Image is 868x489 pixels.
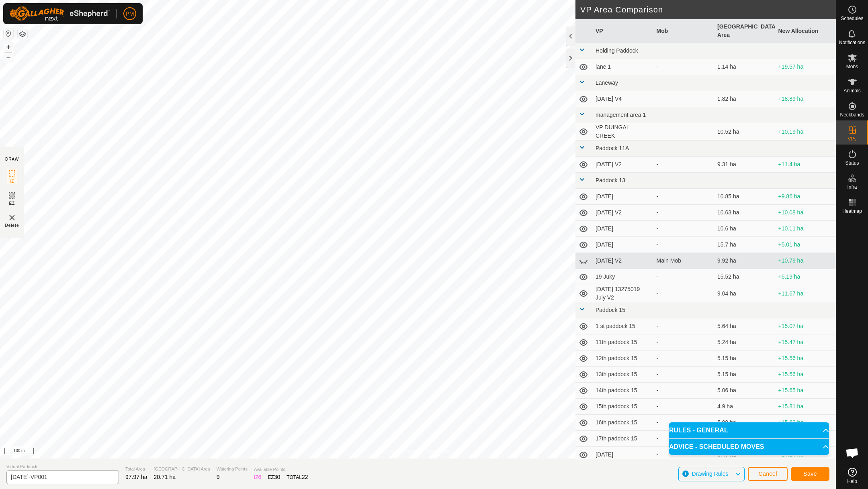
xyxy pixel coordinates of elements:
[775,59,836,75] td: +19.57 ha
[592,447,653,463] td: [DATE]
[847,185,857,189] span: Infra
[714,318,775,334] td: 5.64 ha
[775,318,836,334] td: +15.07 ha
[258,474,262,480] span: 6
[6,463,119,470] span: Virtual Paddock
[714,59,775,75] td: 1.14 ha
[287,473,308,481] div: TOTAL
[839,40,865,45] span: Notifications
[758,471,777,477] span: Cancel
[840,112,864,117] span: Neckbands
[657,257,711,265] div: Main Mob
[217,474,220,480] span: 9
[5,156,19,162] div: DRAW
[657,289,711,298] div: -
[657,192,711,201] div: -
[596,79,618,86] span: Laneway
[791,467,829,481] button: Save
[592,221,653,237] td: [DATE]
[254,473,261,481] div: IZ
[592,91,653,107] td: [DATE] V4
[848,137,856,141] span: VPs
[669,439,829,455] p-accordion-header: ADVICE - SCHEDULED MOVES
[843,88,861,93] span: Animals
[9,200,15,206] span: EZ
[842,209,862,214] span: Heatmap
[5,222,19,228] span: Delete
[847,479,857,484] span: Help
[596,47,638,54] span: Holding Paddock
[775,123,836,141] td: +10.19 ha
[657,434,711,443] div: -
[775,253,836,269] td: +10.79 ha
[657,63,711,71] div: -
[4,53,13,62] button: –
[714,269,775,285] td: 15.52 ha
[4,42,13,52] button: +
[714,221,775,237] td: 10.6 ha
[657,386,711,395] div: -
[775,415,836,431] td: +15.62 ha
[592,334,653,350] td: 11th paddock 15
[268,473,280,481] div: EZ
[657,273,711,281] div: -
[775,367,836,383] td: +15.56 ha
[592,431,653,447] td: 17th paddock 15
[775,91,836,107] td: +18.89 ha
[592,269,653,285] td: 19 Juky
[714,399,775,415] td: 4.9 ha
[775,399,836,415] td: +15.81 ha
[669,422,829,438] p-accordion-header: RULES - GENERAL
[217,466,248,473] span: Watering Points
[657,208,711,217] div: -
[714,253,775,269] td: 9.92 ha
[10,6,110,21] img: Gallagher Logo
[841,16,863,21] span: Schedules
[596,307,625,313] span: Paddock 15
[836,465,868,487] a: Help
[657,322,711,330] div: -
[775,19,836,43] th: New Allocation
[775,221,836,237] td: +10.11 ha
[592,383,653,399] td: 14th paddock 15
[426,448,450,455] a: Contact Us
[274,474,280,480] span: 30
[592,157,653,173] td: [DATE] V2
[657,160,711,169] div: -
[714,123,775,141] td: 10.52 ha
[126,10,134,18] span: PM
[592,123,653,141] td: VP DUINGAL CREEK
[714,91,775,107] td: 1.82 ha
[592,285,653,302] td: [DATE] 13275019 July V2
[845,161,859,165] span: Status
[775,285,836,302] td: +11.67 ha
[840,441,864,465] div: Open chat
[592,415,653,431] td: 16th paddock 15
[657,450,711,459] div: -
[657,354,711,363] div: -
[653,19,714,43] th: Mob
[4,29,13,39] button: Reset Map
[775,334,836,350] td: +15.47 ha
[714,334,775,350] td: 5.24 ha
[592,189,653,205] td: [DATE]
[692,471,728,477] span: Drawing Rules
[592,253,653,269] td: [DATE] V2
[775,189,836,205] td: +9.86 ha
[596,177,625,183] span: Paddock 13
[386,448,416,455] a: Privacy Policy
[657,240,711,249] div: -
[657,224,711,233] div: -
[592,205,653,221] td: [DATE] V2
[714,415,775,431] td: 5.09 ha
[714,205,775,221] td: 10.63 ha
[592,350,653,367] td: 12th paddock 15
[657,418,711,427] div: -
[669,444,764,450] span: ADVICE - SCHEDULED MOVES
[669,427,728,434] span: RULES - GENERAL
[592,59,653,75] td: lane 1
[657,95,711,103] div: -
[714,189,775,205] td: 10.85 ha
[657,370,711,379] div: -
[125,466,147,473] span: Total Area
